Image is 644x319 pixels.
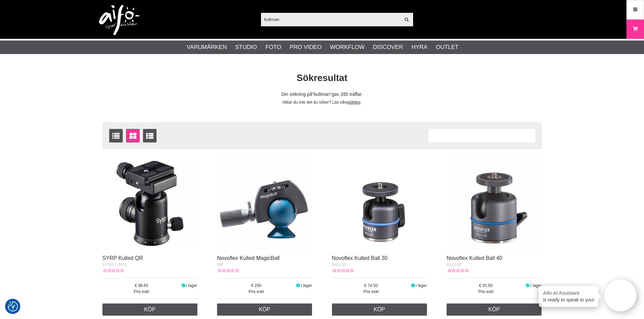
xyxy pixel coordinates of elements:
h4: Aifo AI Assistant [543,289,594,296]
i: I lager [525,283,530,288]
a: söktips [348,100,360,105]
span: Pris exkl [332,289,410,295]
div: Kundbetyg: 0 [447,268,468,274]
a: Novoflex Kulled Ball 40 [447,255,502,261]
a: Listvisning [109,129,123,142]
button: Samtyckesinställningar [8,300,18,313]
span: MB [217,262,223,267]
img: Novoflex Kulled MagicBall [217,156,312,251]
span: BALL40 [447,262,461,267]
a: Hyra [411,43,427,52]
span: 74.50 [332,283,410,289]
span: 91.50 [447,283,525,289]
span: Pris exkl [447,289,525,295]
a: Discover [373,43,403,52]
span: 250 [217,283,295,289]
a: SYRP Kulled QR [102,255,143,261]
a: Köp [332,303,427,316]
span: I lager [415,283,427,288]
a: Studio [235,43,257,52]
a: Köp [447,303,542,316]
a: Varumärken [187,43,227,52]
span: Din sökning på gav 395 träffar. [281,92,362,97]
span: Pris exkl [102,289,181,295]
span: I lager [301,283,312,288]
div: Kundbetyg: 0 [217,268,239,274]
img: logo.png [99,5,140,35]
span: I lager [530,283,542,288]
i: I lager [181,283,186,288]
div: Kundbetyg: 0 [332,268,354,274]
a: Fönstervisning [126,129,140,142]
div: Kundbetyg: 0 [102,268,124,274]
a: Foto [265,43,281,52]
span: kullman [312,92,332,97]
a: Köp [102,303,197,316]
a: Köp [217,303,312,316]
a: Pro Video [290,43,321,52]
i: I lager [295,283,301,288]
img: SYRP Kulled QR [102,156,197,251]
input: Sök produkter ... [261,14,401,24]
img: Novoflex Kulled Ball 30 [332,156,427,251]
span: 98.65 [102,283,181,289]
a: Novoflex Kulled Ball 30 [332,255,388,261]
i: I lager [410,283,416,288]
span: I lager [186,283,197,288]
span: SY0012-8001 [102,262,127,267]
a: Outlet [436,43,458,52]
span: BALL30 [332,262,347,267]
span: Hittar du inte det du söker? Läs våra [282,100,348,105]
a: Novoflex Kulled MagicBall [217,255,280,261]
div: is ready to speak to you! [539,286,598,307]
a: Workflow [330,43,364,52]
a: Utökad listvisning [143,129,157,142]
img: Revisit consent button [8,301,18,312]
img: Novoflex Kulled Ball 40 [447,156,542,251]
span: Pris exkl [217,289,295,295]
span: . [360,100,361,105]
h1: Sökresultat [97,72,547,85]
